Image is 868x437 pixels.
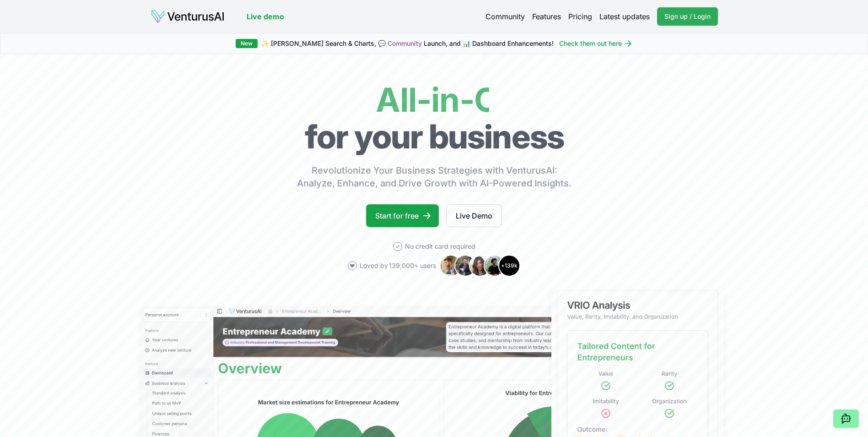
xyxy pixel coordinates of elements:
[559,39,633,48] a: Check them out here
[366,204,439,227] a: Start for free
[657,7,718,26] a: Sign up / Login
[532,11,561,22] a: Features
[388,39,422,47] a: Community
[469,255,491,277] img: Avatar 3
[599,11,650,22] a: Latest updates
[236,39,258,48] div: New
[664,12,711,21] span: Sign up / Login
[151,9,225,24] img: logo
[568,11,592,22] a: Pricing
[454,255,476,277] img: Avatar 2
[484,255,506,277] img: Avatar 4
[446,204,502,227] a: Live Demo
[440,255,462,277] img: Avatar 1
[261,39,554,48] span: ✨ [PERSON_NAME] Search & Charts, 💬 Launch, and 📊 Dashboard Enhancements!
[247,11,284,22] a: Live demo
[485,11,525,22] a: Community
